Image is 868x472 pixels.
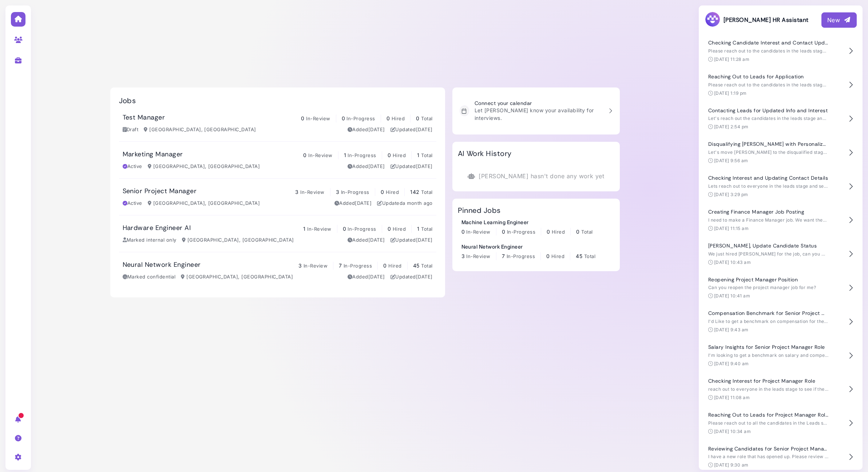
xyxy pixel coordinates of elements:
[386,189,399,195] span: Hired
[341,189,369,195] span: In-Progress
[392,116,405,121] span: Hired
[421,226,432,232] span: Total
[708,446,828,452] h4: Reviewing Candidates for Senior Project Manager Role
[421,263,432,269] span: Total
[461,218,593,236] a: Machine Learning Engineer 0 In-Review 0 In-Progress 0 Hired 0 Total
[181,273,293,281] div: [GEOGRAPHIC_DATA], [GEOGRAPHIC_DATA]
[306,116,330,121] span: In-Review
[456,97,616,125] a: Connect your calendar Let [PERSON_NAME] know your availability for interviews.
[123,187,197,195] h3: Senior Project Manager
[355,200,372,206] time: Jan 27, 2025
[182,237,294,244] div: [GEOGRAPHIC_DATA], [GEOGRAPHIC_DATA]
[123,200,142,207] div: Active
[413,262,420,269] span: 45
[391,237,433,244] div: Updated
[705,372,857,406] button: Checking Interest for Project Manager Role reach out to everyone in the leads stage to see if the...
[546,253,550,259] span: 0
[368,126,385,132] time: Aug 20, 2025
[714,56,749,62] time: [DATE] 11:28 am
[336,189,339,195] span: 3
[307,226,331,232] span: In-Review
[123,126,139,133] div: Draft
[714,124,749,129] time: [DATE] 2:54 pm
[705,136,857,169] button: Disqualifying [PERSON_NAME] with Personalized Feedback Let's move [PERSON_NAME] to the disqualifi...
[581,229,592,235] span: Total
[123,114,165,122] h3: Test Manager
[714,327,749,332] time: [DATE] 9:43 am
[547,229,550,235] span: 0
[344,263,372,269] span: In-Progress
[119,96,136,105] h2: Jobs
[119,215,436,252] a: Hardware Engineer AI 1 In-Review 0 In-Progress 0 Hired 1 Total Marked internal only [GEOGRAPHIC_D...
[377,200,432,207] div: Updated
[421,189,432,195] span: Total
[708,285,816,290] span: Can you reopen the project manager job for me?
[552,229,565,235] span: Hired
[461,243,596,260] a: Neural Network Engineer 3 In-Review 7 In-Progress 0 Hired 45 Total
[348,237,385,244] div: Added
[708,209,828,215] h4: Creating Finance Manager Job Posting
[303,152,306,158] span: 0
[348,163,385,170] div: Added
[705,406,857,440] button: Reaching Out to Leads for Project Manager Role Please reach out to all the candidates in the Lead...
[417,226,419,232] span: 1
[714,429,751,434] time: [DATE] 10:34 am
[342,115,345,121] span: 0
[714,462,749,468] time: [DATE] 9:30 am
[466,229,490,235] span: In-Review
[123,261,201,269] h3: Neural Network Engineer
[119,252,436,289] a: Neural Network Engineer 3 In-Review 7 In-Progress 0 Hired 45 Total Marked confidential [GEOGRAPHI...
[334,200,372,207] div: Added
[383,262,387,269] span: 0
[368,237,385,243] time: Jan 07, 2025
[144,126,256,133] div: [GEOGRAPHIC_DATA], [GEOGRAPHIC_DATA]
[295,189,298,195] span: 3
[403,200,432,206] time: Aug 14, 2025
[708,74,828,80] h4: Reaching Out to Leads for Application
[416,126,433,132] time: Aug 20, 2025
[708,277,828,283] h4: Reopening Project Manager Position
[458,168,614,184] div: [PERSON_NAME] hasn't done any work yet
[705,11,808,28] h3: [PERSON_NAME] HR Assistant
[708,378,828,384] h4: Checking Interest for Project Manager Role
[119,179,436,215] a: Senior Project Manager 3 In-Review 3 In-Progress 0 Hired 142 Total Active [GEOGRAPHIC_DATA], [GEO...
[119,142,436,178] a: Marketing Manager 0 In-Review 1 In-Progress 0 Hired 1 Total Active [GEOGRAPHIC_DATA], [GEOGRAPHIC...
[344,152,346,158] span: 1
[827,16,851,24] div: New
[348,273,385,281] div: Added
[391,126,433,133] div: Updated
[303,226,305,232] span: 1
[381,189,384,195] span: 0
[123,151,183,159] h3: Marketing Manager
[705,34,857,68] button: Checking Candidate Interest and Contact Updates Please reach out to the candidates in the leads s...
[368,163,385,169] time: May 21, 2025
[421,116,432,121] span: Total
[714,395,750,400] time: [DATE] 11:08 am
[705,339,857,372] button: Salary Insights for Senior Project Manager Role I'm looking to get a benchmark on salary and comp...
[416,163,433,169] time: Jun 09, 2025
[348,226,376,232] span: In-Progress
[705,102,857,136] button: Contacting Leads for Updated Info and Interest Let's reach out the candidates in the leads stage ...
[308,152,332,158] span: In-Review
[714,293,750,299] time: [DATE] 10:41 am
[461,243,596,250] div: Neural Network Engineer
[387,115,390,121] span: 0
[461,229,465,235] span: 0
[705,169,857,203] button: Checking Interest and Updating Contact Details Lets reach out to everyone in the leads stage and ...
[393,226,406,232] span: Hired
[705,68,857,102] button: Reaching Out to Leads for Application Please reach out to the candidates in the leads stage and s...
[410,189,419,195] span: 142
[348,126,385,133] div: Added
[301,115,304,121] span: 0
[705,203,857,237] button: Creating Finance Manager Job Posting I need to make a Finance Manager job. We want them to either...
[551,253,564,259] span: Hired
[576,253,582,259] span: 45
[466,253,490,259] span: In-Review
[123,237,177,244] div: Marked internal only
[388,226,391,232] span: 0
[148,200,260,207] div: [GEOGRAPHIC_DATA], [GEOGRAPHIC_DATA]
[708,175,828,181] h4: Checking Interest and Updating Contact Details
[584,253,595,259] span: Total
[708,108,828,114] h4: Contacting Leads for Updated Info and Interest
[388,152,391,158] span: 0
